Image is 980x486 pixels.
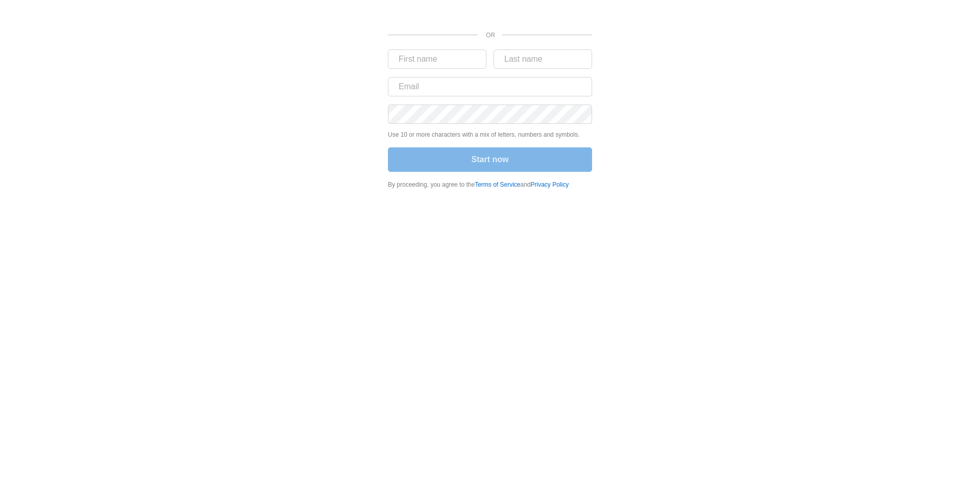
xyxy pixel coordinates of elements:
[388,49,486,69] input: First name
[475,181,520,188] a: Terms of Service
[388,130,592,139] p: Use 10 or more characters with a mix of letters, numbers and symbols.
[531,181,569,188] a: Privacy Policy
[494,49,592,69] input: Last name
[388,77,592,96] input: Email
[486,31,490,40] p: OR
[388,180,592,189] div: By proceeding, you agree to the and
